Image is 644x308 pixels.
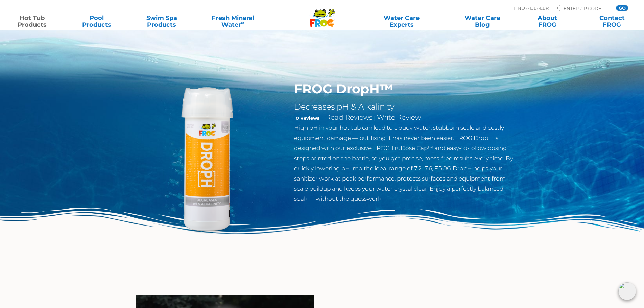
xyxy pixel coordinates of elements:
a: Read Reviews [326,113,373,121]
span: | [374,115,376,121]
a: ContactFROG [587,15,637,28]
h2: Decreases pH & Alkalinity [294,102,515,112]
strong: 0 Reviews [296,115,319,121]
a: AboutFROG [522,15,572,28]
p: Find A Dealer [514,5,549,11]
a: Water CareExperts [361,15,443,28]
h1: FROG DropH™ [294,81,515,97]
a: Swim SpaProducts [137,15,187,28]
sup: ∞ [241,20,244,25]
input: Zip Code Form [563,5,609,11]
a: Fresh MineralWater∞ [201,15,264,28]
a: Write Review [377,113,421,121]
input: GO [616,5,628,11]
img: openIcon [618,282,636,300]
a: PoolProducts [72,15,122,28]
img: DropH-Hot-Tub-Swim-Spa-Support-Chemicals-500x500-1.png [129,81,284,236]
a: Hot TubProducts [7,15,57,28]
a: Water CareBlog [457,15,507,28]
p: High pH in your hot tub can lead to cloudy water, stubborn scale and costly equipment damage — bu... [294,123,515,204]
